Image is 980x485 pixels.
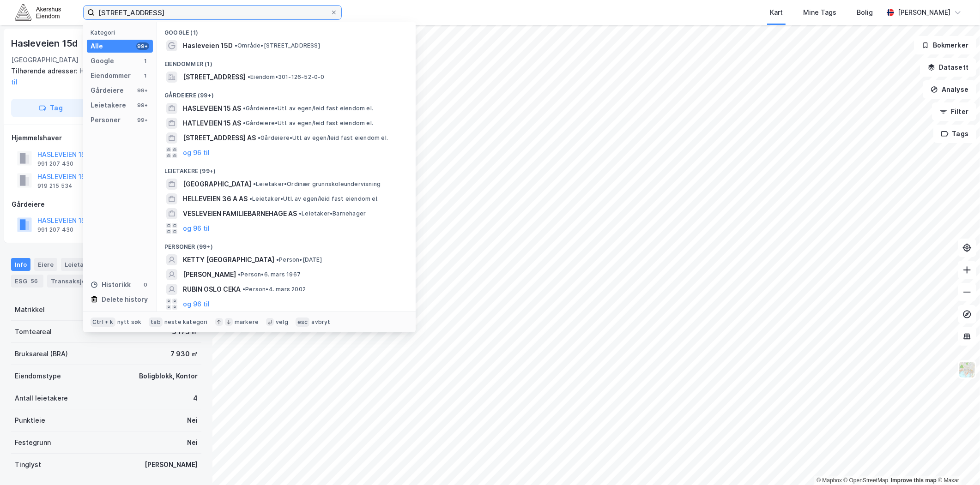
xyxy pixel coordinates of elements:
[934,441,980,485] iframe: Chat Widget
[15,326,52,337] div: Tomteareal
[37,160,73,168] div: 991 207 430
[932,102,976,121] button: Filter
[183,269,236,280] span: [PERSON_NAME]
[311,318,330,326] div: avbryt
[183,72,246,83] span: [STREET_ADDRESS]
[249,195,252,202] span: •
[37,226,73,234] div: 991 207 430
[183,40,233,51] span: Hasleveien 15D
[934,441,980,485] div: Kontrollprogram for chat
[12,132,201,144] div: Hjemmelshaver
[242,286,306,293] span: Person • 4. mars 2002
[91,85,124,96] div: Gårdeiere
[248,73,250,80] span: •
[142,281,149,288] div: 0
[243,120,246,126] span: •
[299,210,302,217] span: •
[235,318,259,326] div: markere
[136,116,149,124] div: 99+
[142,72,149,79] div: 1
[91,114,121,126] div: Personer
[11,66,194,88] div: Hasleveien [STREET_ADDRESS]
[914,36,976,54] button: Bokmerker
[12,199,201,210] div: Gårdeiere
[11,275,43,287] div: ESG
[157,160,416,177] div: Leietakere (99+)
[891,477,937,484] a: Improve this map
[15,348,68,359] div: Bruksareal (BRA)
[139,371,198,382] div: Boligblokk, Kontor
[170,348,198,359] div: 7 930 ㎡
[242,286,245,293] span: •
[61,258,112,271] div: Leietakere
[235,42,237,49] span: •
[193,393,198,404] div: 4
[15,393,68,404] div: Antall leietakere
[15,415,45,426] div: Punktleie
[817,477,842,484] a: Mapbox
[136,42,149,50] div: 99+
[958,361,976,378] img: Z
[803,7,836,18] div: Mine Tags
[253,180,381,188] span: Leietaker • Ordinær grunnskoleundervisning
[299,210,366,217] span: Leietaker • Barnehager
[37,182,73,190] div: 919 215 534
[857,7,873,18] div: Bolig
[91,317,115,327] div: Ctrl + k
[136,102,149,109] div: 99+
[95,6,330,19] input: Søk på adresse, matrikkel, gårdeiere, leietakere eller personer
[91,29,153,36] div: Kategori
[183,118,241,129] span: HATLEVEIEN 15 AS
[15,437,51,448] div: Festegrunn
[117,318,142,326] div: nytt søk
[183,103,241,114] span: HASLEVEIEN 15 AS
[91,100,126,111] div: Leietakere
[29,276,40,286] div: 56
[136,87,149,94] div: 99+
[47,275,115,287] div: Transaksjoner
[187,415,198,426] div: Nei
[238,271,301,278] span: Person • 6. mars 1967
[15,371,61,382] div: Eiendomstype
[91,279,131,290] div: Historikk
[183,254,274,265] span: KETTY [GEOGRAPHIC_DATA]
[157,22,416,38] div: Google (1)
[238,271,241,278] span: •
[183,284,241,295] span: RUBIN OSLO CEKA
[253,180,256,187] span: •
[183,193,248,204] span: HELLEVEIEN 36 A AS
[187,437,198,448] div: Nei
[183,179,251,190] span: [GEOGRAPHIC_DATA]
[11,54,79,66] div: [GEOGRAPHIC_DATA]
[11,258,30,271] div: Info
[149,317,163,327] div: tab
[11,36,79,51] div: Hasleveien 15d
[276,256,322,263] span: Person • [DATE]
[157,236,416,252] div: Personer (99+)
[898,7,950,18] div: [PERSON_NAME]
[276,318,288,326] div: velg
[15,304,45,315] div: Matrikkel
[296,317,310,327] div: esc
[183,223,210,234] button: og 96 til
[235,42,320,49] span: Område • [STREET_ADDRESS]
[91,70,131,81] div: Eiendommer
[248,73,325,81] span: Eiendom • 301-126-52-0-0
[183,208,297,219] span: VESLEVEIEN FAMILIEBARNEHAGE AS
[243,105,373,112] span: Gårdeiere • Utl. av egen/leid fast eiendom el.
[249,195,379,203] span: Leietaker • Utl. av egen/leid fast eiendom el.
[258,134,260,141] span: •
[183,299,210,310] button: og 96 til
[770,7,783,18] div: Kart
[258,134,388,142] span: Gårdeiere • Utl. av egen/leid fast eiendom el.
[91,41,103,52] div: Alle
[15,4,61,20] img: akershus-eiendom-logo.9091f326c980b4bce74ccdd9f866810c.svg
[11,67,79,75] span: Tilhørende adresser:
[276,256,279,263] span: •
[157,53,416,70] div: Eiendommer (1)
[183,132,256,144] span: [STREET_ADDRESS] AS
[91,55,114,66] div: Google
[157,84,416,101] div: Gårdeiere (99+)
[15,459,41,470] div: Tinglyst
[183,147,210,158] button: og 96 til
